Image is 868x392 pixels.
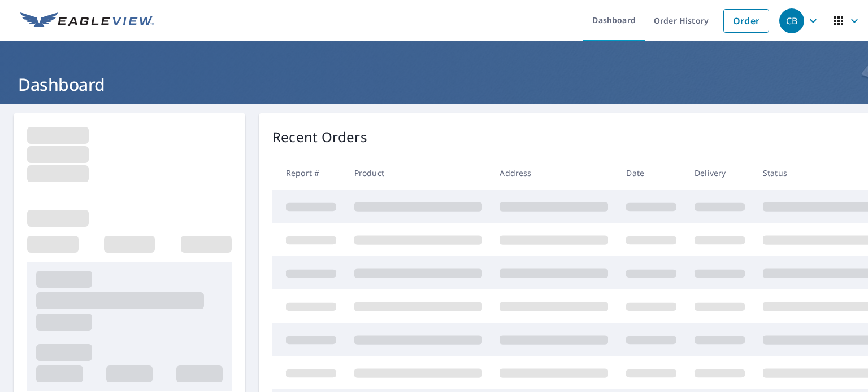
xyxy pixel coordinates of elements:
[14,73,854,96] h1: Dashboard
[779,8,804,33] div: CB
[272,156,345,190] th: Report #
[345,156,491,190] th: Product
[272,127,367,147] p: Recent Orders
[617,156,685,190] th: Date
[20,12,154,29] img: EV Logo
[723,9,769,33] a: Order
[685,156,754,190] th: Delivery
[491,156,617,190] th: Address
